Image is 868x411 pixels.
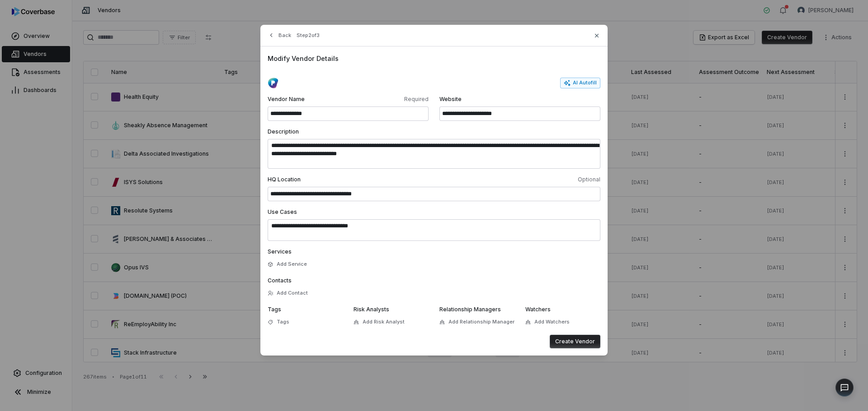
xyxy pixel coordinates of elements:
span: Optional [436,176,600,183]
span: Contacts [268,277,292,284]
button: Back [265,27,294,43]
button: Add Contact [265,285,311,301]
span: Services [268,248,292,255]
span: Description [268,128,299,135]
span: Relationship Managers [439,306,501,313]
span: HQ Location [268,176,432,183]
button: AI Autofill [560,78,600,88]
span: Modify Vendor Details [268,54,600,63]
span: Tags [277,319,289,325]
button: Add Service [265,256,310,272]
span: Tags [268,306,281,313]
button: Create Vendor [550,335,600,348]
span: Step 2 of 3 [297,32,320,39]
span: Website [439,96,600,103]
button: Add Watchers [523,314,572,330]
span: Required [350,96,429,103]
span: Use Cases [268,208,297,215]
span: Add Relationship Manager [448,319,514,325]
span: Risk Analysts [354,306,389,313]
span: Vendor Name [268,96,346,103]
span: Watchers [525,306,551,313]
span: Add Risk Analyst [363,319,405,325]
